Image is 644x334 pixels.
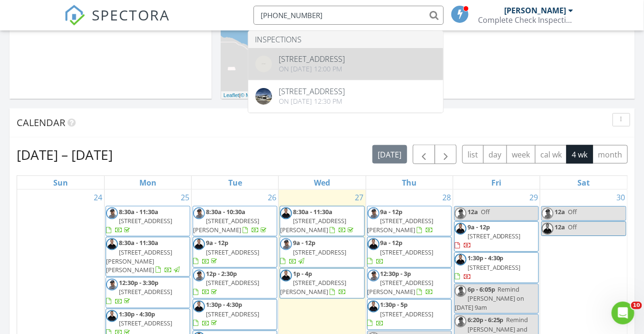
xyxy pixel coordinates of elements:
[221,91,341,99] div: |
[454,221,539,252] a: 9a - 12p [STREET_ADDRESS]
[455,207,467,219] img: michael_hasson_boise_id_home_inspector.jpg
[293,248,346,256] span: [STREET_ADDRESS]
[535,145,567,164] button: cal wk
[455,254,467,265] img: steve_complete_check_3.jpg
[119,310,155,319] span: 1:30p - 4:30p
[368,301,380,313] img: steve_complete_check_3.jpg
[279,98,345,105] div: On [DATE] 12:30 pm
[119,288,172,296] span: [STREET_ADDRESS]
[280,238,346,265] a: 9a - 12p [STREET_ADDRESS]
[280,207,355,234] a: 8:30a - 11:30a [STREET_ADDRESS][PERSON_NAME]
[400,176,419,189] a: Thursday
[64,13,170,33] a: SPECTORA
[468,285,495,294] span: 6p - 6:05p
[312,176,332,189] a: Wednesday
[17,145,113,164] h2: [DATE] – [DATE]
[92,5,170,25] span: SPECTORA
[381,248,434,256] span: [STREET_ADDRESS]
[266,190,278,205] a: Go to August 26, 2025
[455,315,467,327] img: michael_hasson_boise_id_home_inspector.jpg
[280,206,364,237] a: 8:30a - 11:30a [STREET_ADDRESS][PERSON_NAME]
[381,207,403,216] span: 9a - 12p
[381,310,434,319] span: [STREET_ADDRESS]
[468,207,478,216] span: 12a
[193,299,277,330] a: 1:30p - 4:30p [STREET_ADDRESS]
[255,88,272,105] img: 8299471%2Fcover_photos%2FRZpDn9wNaUZtHRcpmvkj%2Foriginal.8299471-1741974739724
[372,145,407,164] button: [DATE]
[367,206,452,237] a: 9a - 12p [STREET_ADDRESS][PERSON_NAME]
[193,237,277,268] a: 9a - 12p [STREET_ADDRESS]
[368,207,434,234] a: 9a - 12p [STREET_ADDRESS][PERSON_NAME]
[106,277,190,308] a: 12:30p - 3:30p [STREET_ADDRESS]
[542,223,554,235] img: steve_complete_check_3.jpg
[254,6,444,25] input: Search everything...
[468,315,504,324] span: 6:20p - 6:25p
[368,270,380,282] img: michael_hasson_boise_id_home_inspector.jpg
[106,238,118,250] img: steve_complete_check_3.jpg
[455,223,467,235] img: steve_complete_check_3.jpg
[279,55,345,63] div: [STREET_ADDRESS]
[106,237,190,277] a: 8:30a - 11:30a [STREET_ADDRESS][PERSON_NAME][PERSON_NAME]
[481,207,490,216] span: Off
[137,176,158,189] a: Monday
[367,237,452,268] a: 9a - 12p [STREET_ADDRESS]
[206,270,237,278] span: 12p - 2:30p
[368,207,380,219] img: michael_hasson_boise_id_home_inspector.jpg
[490,176,504,189] a: Friday
[555,207,565,216] span: 12a
[193,270,205,282] img: michael_hasson_boise_id_home_inspector.jpg
[193,216,259,234] span: [STREET_ADDRESS][PERSON_NAME]
[280,207,292,219] img: steve_complete_check_3.jpg
[615,190,627,205] a: Go to August 30, 2025
[568,223,577,231] span: Off
[279,88,345,95] div: [STREET_ADDRESS]
[507,145,536,164] button: week
[179,190,191,205] a: Go to August 25, 2025
[455,254,521,280] a: 1:30p - 4:30p [STREET_ADDRESS]
[119,279,158,287] span: 12:30p - 3:30p
[106,279,118,291] img: michael_hasson_boise_id_home_inspector.jpg
[293,207,332,216] span: 8:30a - 11:30a
[193,301,259,327] a: 1:30p - 4:30p [STREET_ADDRESS]
[17,116,65,129] span: Calendar
[462,145,484,164] button: list
[193,238,259,265] a: 9a - 12p [STREET_ADDRESS]
[367,299,452,330] a: 1:30p - 5p [STREET_ADDRESS]
[293,238,315,247] span: 9a - 12p
[106,206,190,237] a: 8:30a - 11:30a [STREET_ADDRESS]
[92,190,104,205] a: Go to August 24, 2025
[468,263,521,272] span: [STREET_ADDRESS]
[106,310,118,322] img: steve_complete_check_3.jpg
[455,223,521,249] a: 9a - 12p [STREET_ADDRESS]
[280,270,292,282] img: steve_complete_check_3.jpg
[206,279,259,287] span: [STREET_ADDRESS]
[106,207,118,219] img: michael_hasson_boise_id_home_inspector.jpg
[368,279,434,296] span: [STREET_ADDRESS][PERSON_NAME]
[119,238,158,247] span: 8:30a - 11:30a
[353,190,366,205] a: Go to August 27, 2025
[368,238,380,250] img: steve_complete_check_3.jpg
[435,145,457,164] button: Next
[193,238,205,250] img: steve_complete_check_3.jpg
[468,254,504,262] span: 1:30p - 4:30p
[454,252,539,283] a: 1:30p - 4:30p [STREET_ADDRESS]
[193,270,259,296] a: 12p - 2:30p [STREET_ADDRESS]
[568,207,577,216] span: Off
[576,176,592,189] a: Saturday
[224,92,239,98] a: Leaflet
[106,279,172,305] a: 12:30p - 3:30p [STREET_ADDRESS]
[381,238,403,247] span: 9a - 12p
[593,145,628,164] button: month
[206,207,245,216] span: 8:30a - 10:30a
[455,285,525,312] span: Remind [PERSON_NAME] on [DATE] 9am
[440,190,453,205] a: Go to August 28, 2025
[119,319,172,328] span: [STREET_ADDRESS]
[106,248,172,275] span: [STREET_ADDRESS][PERSON_NAME][PERSON_NAME]
[566,145,593,164] button: 4 wk
[468,223,490,231] span: 9a - 12p
[51,176,70,189] a: Sunday
[468,232,521,240] span: [STREET_ADDRESS]
[368,301,434,327] a: 1:30p - 5p [STREET_ADDRESS]
[64,5,85,26] img: The Best Home Inspection Software - Spectora
[542,207,554,219] img: michael_hasson_boise_id_home_inspector.jpg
